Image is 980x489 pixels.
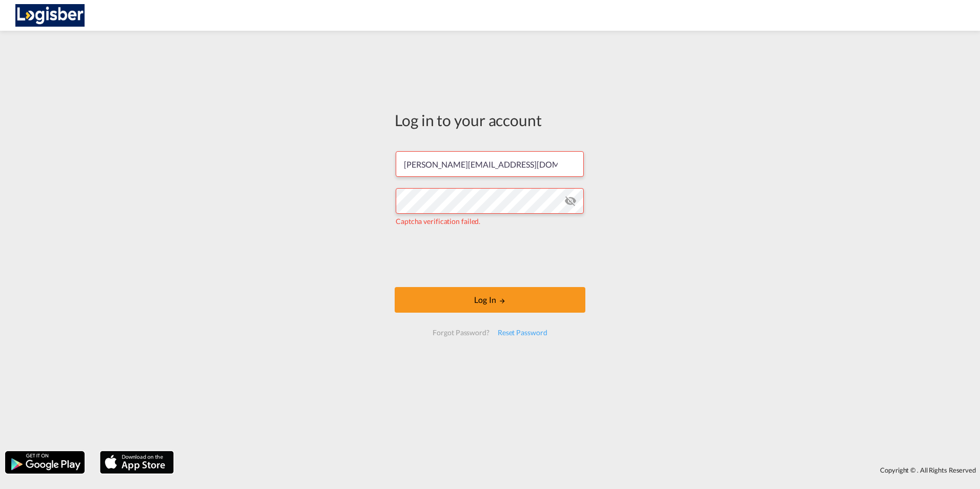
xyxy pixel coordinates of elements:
span: Captcha verification failed. [396,217,480,226]
button: LOGIN [395,287,585,313]
div: Forgot Password? [428,323,493,342]
div: Copyright © . All Rights Reserved [179,461,980,479]
img: d7a75e507efd11eebffa5922d020a472.png [15,4,85,27]
div: Log in to your account [395,109,585,131]
img: google.png [4,450,86,475]
md-icon: icon-eye-off [564,195,577,207]
input: Enter email/phone number [396,151,584,177]
iframe: reCAPTCHA [412,237,568,277]
div: Reset Password [494,323,552,342]
img: apple.png [99,450,175,475]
